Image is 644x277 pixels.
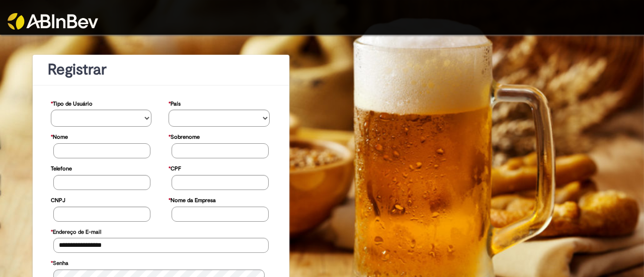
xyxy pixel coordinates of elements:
[169,192,216,207] label: Nome da Empresa
[51,96,93,110] label: Tipo de Usuário
[51,192,65,207] label: CNPJ
[8,13,98,30] img: ABInbev-white.png
[169,96,181,110] label: País
[169,160,181,175] label: CPF
[51,129,68,143] label: Nome
[48,61,274,78] h1: Registrar
[51,160,72,175] label: Telefone
[169,129,200,143] label: Sobrenome
[51,224,101,238] label: Endereço de E-mail
[51,255,68,269] label: Senha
